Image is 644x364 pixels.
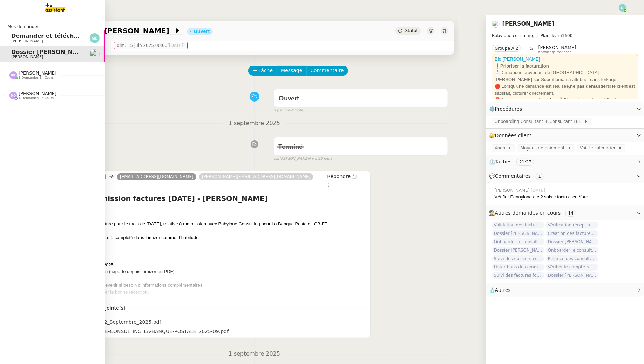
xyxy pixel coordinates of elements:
[495,118,584,125] span: Onboarding Consultant + Consultant LBP
[546,255,598,262] span: Relance des consultants CRA - août 2025
[3,23,43,30] span: Mes demandes
[11,39,43,43] span: [PERSON_NAME]
[536,173,544,180] nz-tag: 1
[619,4,626,12] img: svg
[546,222,598,229] span: Vérification réception factures consultants - septembre 2025
[11,33,168,39] span: Demander et télécharger les factures pour Qonto
[486,283,644,297] div: 🧴Autres
[489,105,526,113] span: ⚙️
[19,70,56,76] span: [PERSON_NAME]
[495,133,532,138] span: Données client
[580,145,618,152] span: Voir le calendrier
[277,66,306,76] button: Message
[495,187,531,194] span: [PERSON_NAME]
[63,27,174,34] span: Dossier [PERSON_NAME]
[489,173,547,179] span: 💬
[565,210,576,217] nz-tag: 14
[19,91,56,96] span: [PERSON_NAME]
[531,187,547,194] span: [DATE]
[117,42,185,49] span: dim. 15 juin 2025 00:00
[64,207,368,339] div: [PERSON_NAME]
[495,145,508,152] span: Xodo
[19,96,54,100] span: 4 demandes en cours
[64,282,368,295] p: N’hésitez pas à me revenir si besoin d’informations complémentaires. Merci de me confirmer la bon...
[570,84,608,89] strong: ne pas demander
[90,49,100,59] img: users%2FSg6jQljroSUGpSfKFUOPmUmNaZ23%2Favatar%2FUntitled.png
[9,71,17,79] img: svg
[495,83,636,97] div: 🔴 Lorsqu'une demande est réalisée, si le client est satisfait, cloturer directement.
[248,66,277,76] button: Tâche
[495,173,531,179] span: Commentaires
[65,328,229,336] div: CRA_BABYLONE-CONSULTING_LA-BANQUE-POSTALE_2025-09.pdf
[521,145,567,152] span: Moyens de paiement
[495,159,512,164] span: Tâches
[546,230,598,237] span: Création des factures client - septembre 2025
[516,159,534,166] nz-tag: 21:27
[199,174,313,180] a: [PERSON_NAME][EMAIL_ADDRESS][DOMAIN_NAME]
[495,287,511,293] span: Autres
[546,272,598,279] span: Dossier [PERSON_NAME]
[492,255,544,262] span: Suivi des dossiers complexes
[492,264,544,271] span: Lister bons de commande manquants à [PERSON_NAME]
[538,50,571,54] span: Knowledge manager
[486,206,644,220] div: 🕵️Autres demandes en cours 14
[489,210,579,216] span: 🕵️
[19,76,54,80] span: 3 demandes en cours
[495,69,636,83] div: Demandes provenant de [GEOGRAPHIC_DATA][PERSON_NAME] sur Superhuman à attribuer sans forkage
[64,235,200,240] span: Le CRA a également été complété dans Timizer comme d’habitude.
[278,144,303,150] span: Terminé
[405,28,418,33] span: Statut
[311,66,344,75] span: Commentaire
[495,97,636,117] div: ❗Bien attribuer les notifications [PERSON_NAME] à [PERSON_NAME] ou [PERSON_NAME].
[546,238,598,245] span: Dossier [PERSON_NAME]
[489,132,535,140] span: 🔐
[64,269,175,274] span: - CRA 2025 (exporté depuis Timizer en PDF)
[492,230,544,237] span: Dossier [PERSON_NAME]
[486,102,644,116] div: ⚙️Procédures
[90,33,100,43] img: svg
[529,45,533,54] span: &
[278,96,299,102] span: Ouvert
[489,159,540,164] span: ⏲️
[495,194,638,201] div: Vérifier Pennylane etc ? saisie factu client/four
[546,247,598,254] span: Onboarder le consultant [PERSON_NAME]
[492,238,544,245] span: Onboarder le consultant [PERSON_NAME]
[325,173,359,180] button: Répondre
[486,169,644,183] div: 💬Commentaires 1
[11,55,43,59] span: [PERSON_NAME]
[492,33,535,38] span: Babylone consulting
[167,43,185,48] span: ([DATE])
[495,63,549,69] strong: ❗Prioriser la facturation
[486,155,644,169] div: ⏲️Tâches 21:27
[274,156,280,162] span: par
[489,287,511,293] span: 🧴
[486,129,644,142] div: 🔐Données client
[541,33,562,38] span: Plan Team
[495,56,540,62] a: Bio [PERSON_NAME]
[492,272,544,279] span: Suivi des factures fournisseurs en attente de paiement - 1 septembre 2025
[492,20,500,28] img: users%2FSg6jQljroSUGpSfKFUOPmUmNaZ23%2Favatar%2FUntitled.png
[502,20,555,27] a: [PERSON_NAME]
[495,97,558,103] strong: 📮 Ne pas accuser réception.
[64,194,368,203] h4: Re: Transmission factures [DATE] - [PERSON_NAME]
[492,222,544,229] span: Validation des factures consultants - septembre 2025
[223,119,286,128] span: 1 septembre 2025
[327,173,351,180] span: Répondre
[11,49,89,55] span: Dossier [PERSON_NAME]
[274,156,332,162] small: [PERSON_NAME]
[274,107,303,113] span: il y a une minute
[117,174,196,180] a: [EMAIL_ADDRESS][DOMAIN_NAME]
[495,210,561,216] span: Autres demandes en cours
[64,221,328,226] span: Je vous joins ma facture pour le mois de [DATE], relative à ma mission avec Babylone Consulting p...
[194,29,210,34] div: Ouvert
[9,92,17,99] img: svg
[492,247,544,254] span: Dossier [PERSON_NAME]
[546,264,598,271] span: Vérifier le compte rendu sur Timizer / [PERSON_NAME] / Evolution timizer
[309,156,332,162] span: il y a 25 jours
[538,45,576,54] app-user-label: Knowledge manager
[538,45,576,50] span: [PERSON_NAME]
[281,66,302,75] span: Message
[65,318,161,326] div: DJ_Facture_022_Septembre_2025.pdf
[306,66,348,76] button: Commentaire
[223,349,286,359] span: 1 septembre 2025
